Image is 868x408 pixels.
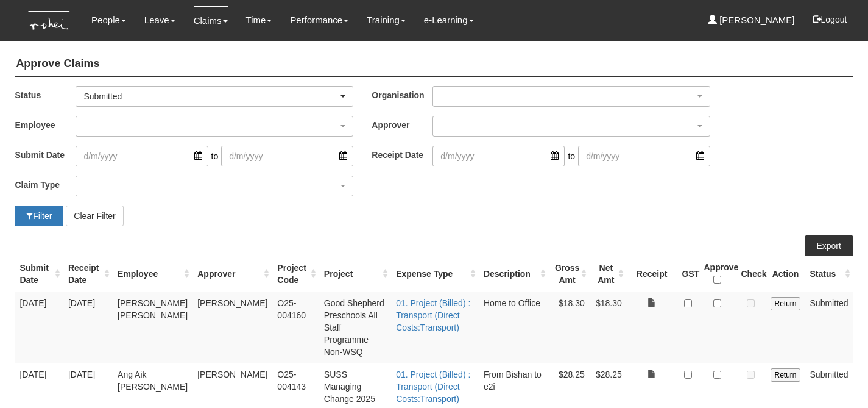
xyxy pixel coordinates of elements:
[319,256,391,292] th: Project : activate to sort column ascending
[15,86,76,104] label: Status
[805,292,853,363] td: Submitted
[144,6,175,34] a: Leave
[708,6,795,34] a: [PERSON_NAME]
[246,6,272,34] a: Time
[578,146,710,166] input: d/m/yyyy
[15,256,63,292] th: Submit Date : activate to sort column ascending
[15,292,63,363] td: [DATE]
[272,292,319,363] td: O25-004160
[290,6,348,34] a: Performance
[372,86,432,104] label: Organisation
[194,6,228,35] a: Claims
[590,256,627,292] th: Net Amt : activate to sort column ascending
[91,6,126,34] a: People
[15,176,76,193] label: Claim Type
[76,146,208,166] input: d/m/yyyy
[627,256,677,292] th: Receipt
[208,146,222,166] span: to
[549,292,589,363] td: $18.30
[63,292,113,363] td: [DATE]
[424,6,474,34] a: e-Learning
[391,256,479,292] th: Expense Type : activate to sort column ascending
[805,256,853,292] th: Status : activate to sort column ascending
[396,370,470,404] a: 01. Project (Billed) : Transport (Direct Costs:Transport)
[766,256,805,292] th: Action
[590,292,627,363] td: $18.30
[736,256,766,292] th: Check
[15,52,853,77] h4: Approve Claims
[479,256,549,292] th: Description : activate to sort column ascending
[771,368,800,382] input: Return
[549,256,589,292] th: Gross Amt : activate to sort column ascending
[771,297,800,310] input: Return
[699,256,736,292] th: Approve
[192,256,272,292] th: Approver : activate to sort column ascending
[15,206,63,226] button: Filter
[113,292,192,363] td: [PERSON_NAME] [PERSON_NAME]
[367,6,406,34] a: Training
[221,146,353,166] input: d/m/yyyy
[396,298,470,332] a: 01. Project (Billed) : Transport (Direct Costs:Transport)
[113,256,192,292] th: Employee : activate to sort column ascending
[192,292,272,363] td: [PERSON_NAME]
[432,146,565,166] input: d/m/yyyy
[805,235,853,256] a: Export
[372,116,432,134] label: Approver
[15,116,76,134] label: Employee
[83,90,338,102] div: Submitted
[63,256,113,292] th: Receipt Date : activate to sort column ascending
[272,256,319,292] th: Project Code : activate to sort column ascending
[677,256,699,292] th: GST
[479,292,549,363] td: Home to Office
[804,5,856,34] button: Logout
[15,146,76,163] label: Submit Date
[66,206,123,226] button: Clear Filter
[565,146,578,166] span: to
[76,86,353,107] button: Submitted
[372,146,432,163] label: Receipt Date
[319,292,391,363] td: Good Shepherd Preschools All Staff Programme Non-WSQ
